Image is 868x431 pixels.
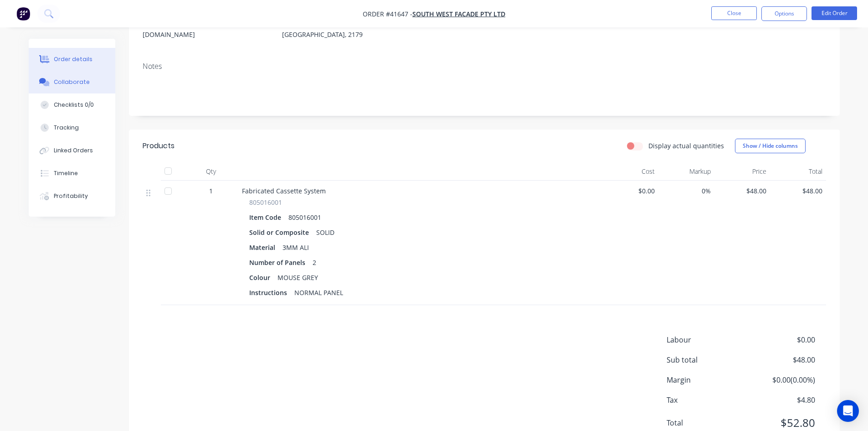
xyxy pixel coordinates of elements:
span: Margin [667,374,748,385]
div: Instructions [249,286,291,299]
div: MOUSE GREY [274,271,322,284]
span: $48.00 [718,186,767,196]
div: Markup [658,162,714,181]
div: Solid or Composite [249,226,313,239]
button: Checklists 0/0 [29,93,115,116]
button: Edit Order [812,6,857,20]
button: Timeline [29,162,115,185]
span: $48.00 [774,186,822,196]
button: Close [711,6,757,20]
label: Display actual quantities [648,141,724,151]
button: Profitability [29,185,115,208]
div: Material [249,241,279,254]
div: Total [770,162,826,181]
div: Qty [184,162,238,181]
div: Timeline [54,169,78,177]
div: Price [714,162,770,181]
button: Show / Hide columns [735,139,806,153]
span: Sub total [667,354,748,365]
div: Open Intercom Messenger [837,400,859,422]
span: Order #41647 - [363,10,412,18]
div: Order details [54,55,92,63]
span: $4.80 [747,395,815,405]
span: $0.00 [747,334,815,345]
div: Number of Panels [249,256,309,269]
span: Labour [667,334,748,345]
button: Order details [29,48,115,71]
div: NORMAL PANEL [291,286,347,299]
span: $0.00 ( 0.00 %) [747,374,815,385]
div: Collaborate [54,78,90,86]
div: Profitability [54,192,88,200]
span: Total [667,417,748,428]
button: Tracking [29,116,115,139]
span: $0.00 [606,186,655,196]
button: Collaborate [29,71,115,93]
div: SOLID [313,226,338,239]
a: South West Facade Pty Ltd [412,10,505,18]
div: 805016001 [285,211,325,224]
button: Options [761,6,807,21]
div: Checklists 0/0 [54,101,94,109]
button: Linked Orders [29,139,115,162]
div: 2 [309,256,320,269]
div: 3MM ALI [279,241,313,254]
div: Products [143,140,175,151]
div: Notes [143,62,826,71]
div: Tracking [54,124,79,132]
span: $48.00 [747,354,815,365]
span: Tax [667,395,748,405]
span: 805016001 [249,197,282,207]
img: Factory [16,7,30,21]
span: $52.80 [747,415,815,431]
span: Fabricated Cassette System [242,187,326,195]
span: 0% [662,186,711,196]
div: Item Code [249,211,285,224]
div: Cost [603,162,659,181]
div: Linked Orders [54,146,93,155]
div: [PERSON_NAME][EMAIL_ADDRESS][DOMAIN_NAME] [143,16,267,41]
div: Colour [249,271,274,284]
span: 1 [209,186,213,196]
